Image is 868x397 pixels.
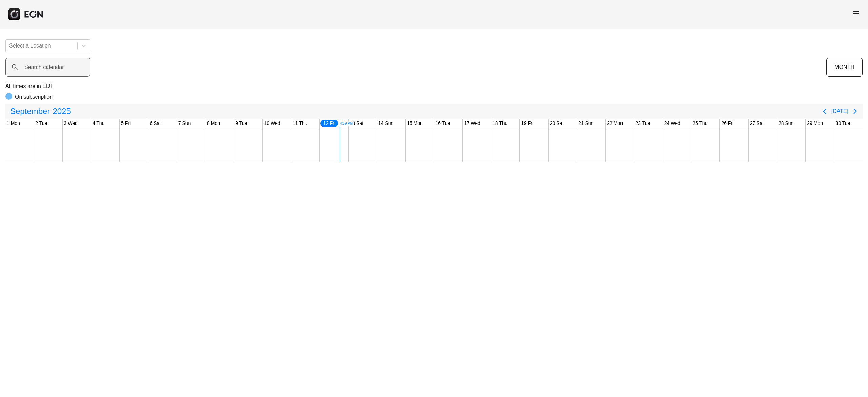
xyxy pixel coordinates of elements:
div: 20 Sat [549,119,565,128]
button: September2025 [6,105,75,118]
div: 16 Tue [434,119,451,128]
button: Next page [848,105,862,118]
div: 26 Fri [720,119,735,128]
div: 25 Thu [691,119,709,128]
div: 6 Sat [148,119,162,128]
div: 8 Mon [205,119,221,128]
div: 11 Thu [291,119,309,128]
div: 21 Sun [577,119,595,128]
p: All times are in EDT [5,82,863,90]
div: 29 Mon [806,119,824,128]
div: 23 Tue [634,119,652,128]
div: 14 Sun [377,119,395,128]
div: 18 Thu [491,119,509,128]
div: 5 Fri [120,119,132,128]
div: 1 Mon [5,119,21,128]
span: September [9,105,51,118]
span: 2025 [51,105,72,118]
div: 30 Tue [834,119,852,128]
div: 2 Tue [34,119,48,128]
div: 19 Fri [520,119,535,128]
label: Search calendar [24,63,64,71]
div: 12 Fri [320,119,339,128]
div: 17 Wed [463,119,482,128]
div: 3 Wed [63,119,79,128]
span: menu [852,9,860,17]
div: 13 Sat [349,119,365,128]
div: 9 Tue [234,119,249,128]
div: 27 Sat [749,119,765,128]
div: 10 Wed [263,119,282,128]
div: 4 Thu [91,119,106,128]
div: 15 Mon [406,119,424,128]
button: [DATE] [831,105,848,117]
p: On subscription [15,93,53,101]
div: 24 Wed [663,119,682,128]
div: 7 Sun [177,119,192,128]
div: 22 Mon [606,119,624,128]
div: 28 Sun [777,119,795,128]
button: MONTH [826,58,863,77]
button: Previous page [818,105,831,118]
